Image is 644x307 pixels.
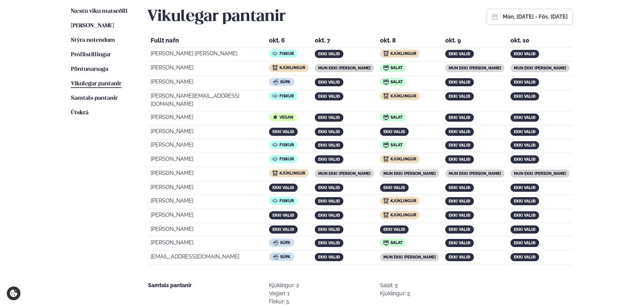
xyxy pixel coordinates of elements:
[318,213,340,218] span: ekki valið
[148,140,266,153] td: [PERSON_NAME]
[383,129,405,134] span: ekki valið
[272,171,278,176] img: icon img
[279,115,293,120] span: Vegan
[390,157,416,161] span: Kjúklingur
[383,255,436,259] span: mun ekki [PERSON_NAME]
[449,241,470,245] span: ekki valið
[390,115,403,120] span: Salat
[148,210,266,223] td: [PERSON_NAME]
[449,129,470,134] span: ekki valið
[318,185,340,190] span: ekki valið
[71,37,115,43] span: Stýra notendum
[148,126,266,139] td: [PERSON_NAME]
[71,65,108,73] a: Pöntunarsaga
[269,281,299,289] div: Kjúklingur: 2
[514,227,536,232] span: ekki valið
[449,143,470,148] span: ekki valið
[269,289,299,298] div: Vegan: 1
[449,213,470,218] span: ekki valið
[279,171,305,176] span: Kjúklingur
[318,157,340,162] span: ekki valið
[380,281,410,289] div: Salat: 5
[390,198,416,203] span: Kjúklingur
[318,255,340,259] span: ekki valið
[514,185,536,190] span: ekki valið
[390,213,416,217] span: Kjúklingur
[148,154,266,167] td: [PERSON_NAME]
[273,254,278,259] img: icon img
[380,289,410,298] div: Kjúklingur: 5
[383,79,389,85] img: icon img
[71,36,115,44] a: Stýra notendum
[449,94,470,99] span: ekki valið
[383,185,405,190] span: ekki valið
[280,240,290,245] span: Súpa
[514,129,536,134] span: ekki valið
[383,198,389,204] img: icon img
[390,65,403,70] span: Salat
[390,94,416,98] span: Kjúklingur
[318,241,340,245] span: ekki valið
[272,198,278,204] img: icon img
[383,212,389,218] img: icon img
[449,255,470,259] span: ekki valið
[318,171,371,176] span: mun ekki [PERSON_NAME]
[449,52,470,56] span: ekki valið
[272,142,278,148] img: icon img
[318,66,371,70] span: mun ekki [PERSON_NAME]
[514,66,566,70] span: mun ekki [PERSON_NAME]
[390,240,403,245] span: Salat
[318,129,340,134] span: ekki valið
[71,51,111,59] a: Prófílstillingar
[71,94,118,102] a: Samtals pantanir
[71,22,114,30] a: [PERSON_NAME]
[269,298,299,306] div: Fiskur: 5
[148,224,266,237] td: [PERSON_NAME]
[449,199,470,204] span: ekki valið
[71,7,128,16] a: Næstu viku matseðill
[514,255,536,259] span: ekki valið
[390,51,416,56] span: Kjúklingur
[449,157,470,162] span: ekki valið
[148,35,266,48] th: Fullt nafn
[449,227,470,232] span: ekki valið
[71,95,118,101] span: Samtals pantanir
[318,227,340,232] span: ekki valið
[312,35,377,48] th: okt. 7
[148,48,266,62] td: [PERSON_NAME] [PERSON_NAME]
[318,199,340,204] span: ekki valið
[71,110,88,116] span: Útskrá
[272,129,294,134] span: ekki valið
[383,115,389,120] img: icon img
[272,213,294,218] span: ekki valið
[449,80,470,85] span: ekki valið
[148,251,266,265] td: [EMAIL_ADDRESS][DOMAIN_NAME]
[383,240,389,245] img: icon img
[508,35,572,48] th: okt. 10
[383,65,389,70] img: icon img
[148,195,266,209] td: [PERSON_NAME]
[148,282,192,288] strong: Samtals pantanir
[147,7,286,26] h2: Vikulegar pantanir
[318,52,340,56] span: ekki valið
[383,156,389,162] img: icon img
[514,52,536,56] span: ekki valið
[280,80,290,84] span: Súpa
[514,157,536,162] span: ekki valið
[514,94,536,99] span: ekki valið
[318,80,340,85] span: ekki valið
[272,65,278,70] img: icon img
[383,51,389,56] img: icon img
[449,171,501,176] span: mun ekki [PERSON_NAME]
[71,52,111,58] span: Prófílstillingar
[390,143,403,147] span: Salat
[318,94,340,99] span: ekki valið
[272,51,278,56] img: icon img
[148,91,266,111] td: [PERSON_NAME][EMAIL_ADDRESS][DOMAIN_NAME]
[279,65,305,70] span: Kjúklingur
[272,115,278,120] img: icon img
[148,76,266,90] td: [PERSON_NAME]
[377,35,442,48] th: okt. 8
[390,80,403,84] span: Salat
[148,62,266,76] td: [PERSON_NAME]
